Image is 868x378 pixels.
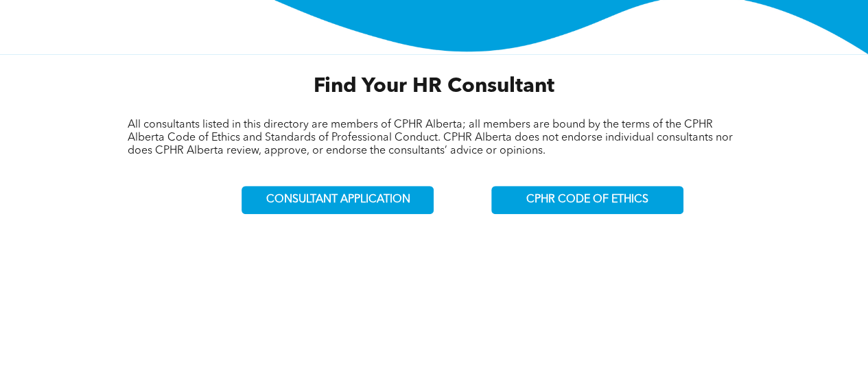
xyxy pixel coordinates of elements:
span: Find Your HR Consultant [314,76,554,97]
a: CPHR CODE OF ETHICS [491,186,683,214]
span: CPHR CODE OF ETHICS [526,193,648,206]
span: CONSULTANT APPLICATION [266,193,410,206]
a: CONSULTANT APPLICATION [242,186,434,214]
span: All consultants listed in this directory are members of CPHR Alberta; all members are bound by th... [128,119,733,156]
